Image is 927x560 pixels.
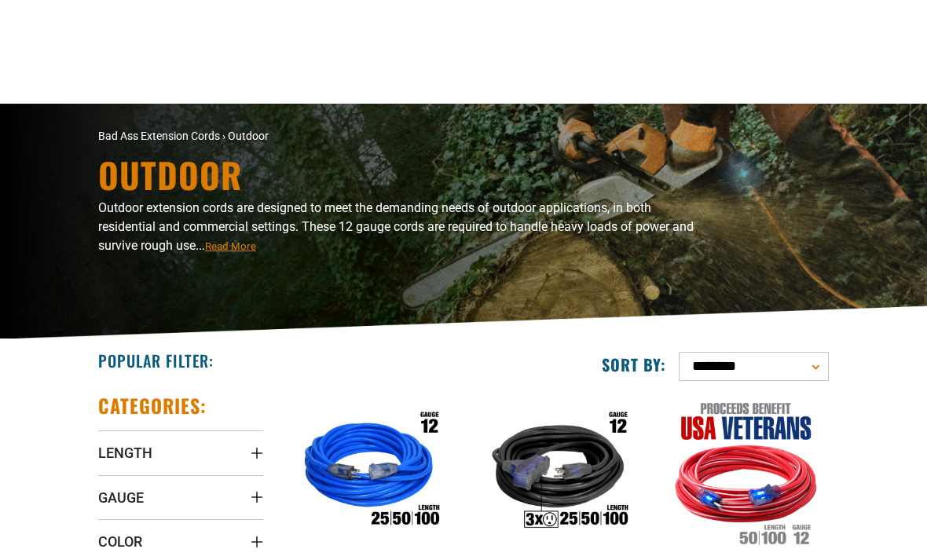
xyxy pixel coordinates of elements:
label: Sort by: [602,354,666,375]
span: › [222,130,225,142]
h1: Outdoor [98,158,703,192]
span: Outdoor [228,130,269,142]
span: Read More [205,240,256,252]
summary: Length [98,430,263,474]
span: Outdoor extension cords are designed to meet the demanding needs of outdoor applications, in both... [98,200,694,253]
h2: Categories: [98,393,207,418]
h2: Popular Filter: [98,350,214,371]
a: Bad Ass Extension Cords [98,130,220,142]
img: Outdoor Dual Lighted 3-Outlet Extension Cord w/ Safety CGM [473,396,643,548]
span: Length [98,444,152,462]
summary: Gauge [98,475,263,519]
span: Color [98,533,142,551]
span: Gauge [98,489,144,507]
img: Red, White, and Blue Lighted Freedom Cord [661,396,831,548]
nav: breadcrumbs [98,128,577,145]
img: Outdoor Dual Lighted Extension Cord w/ Safety CGM [284,396,454,548]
